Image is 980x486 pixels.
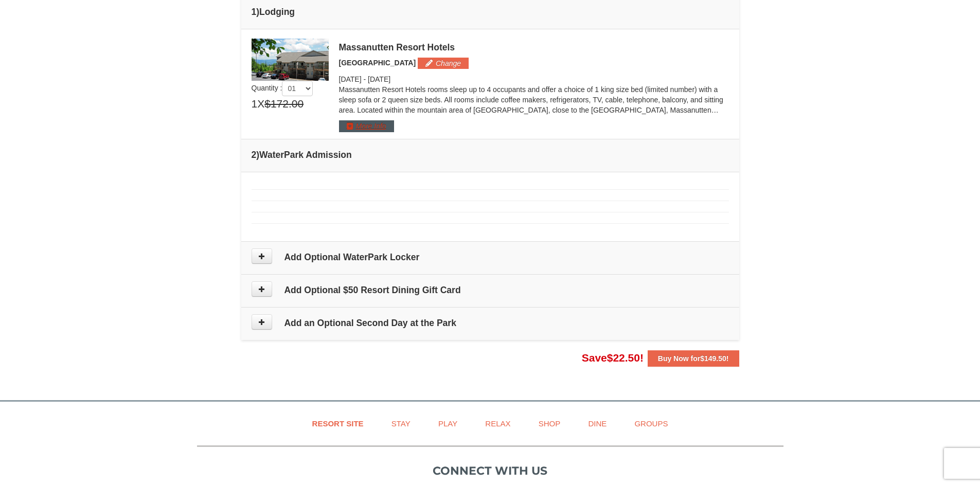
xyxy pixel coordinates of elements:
a: Stay [379,412,423,435]
span: $149.50 [700,354,726,363]
a: Relax [472,412,523,435]
button: Change [418,58,469,69]
img: 19219026-1-e3b4ac8e.jpg [252,39,329,81]
h4: Add Optional WaterPark Locker [252,252,729,262]
span: Quantity : [252,84,313,92]
a: Shop [526,412,574,435]
span: [DATE] [339,75,362,83]
h4: 1 Lodging [252,7,729,17]
strong: Buy Now for ! [658,354,729,363]
span: ) [256,7,259,17]
span: - [363,75,366,83]
span: $22.50 [607,352,640,364]
button: Buy Now for$149.50! [648,350,739,367]
span: X [257,96,264,112]
button: More Info [339,120,394,132]
span: [DATE] [368,75,390,83]
div: Massanutten Resort Hotels [339,42,729,52]
h4: Add an Optional Second Day at the Park [252,318,729,328]
a: Groups [621,412,681,435]
span: ) [256,150,259,160]
p: Massanutten Resort Hotels rooms sleep up to 4 occupants and offer a choice of 1 king size bed (li... [339,84,729,115]
p: Connect with us [197,462,783,479]
h4: 2 WaterPark Admission [252,150,729,160]
span: Save ! [582,352,644,364]
a: Resort Site [299,412,377,435]
h4: Add Optional $50 Resort Dining Gift Card [252,285,729,295]
span: [GEOGRAPHIC_DATA] [339,59,416,67]
a: Play [425,412,470,435]
a: Dine [575,412,619,435]
span: $172.00 [264,96,304,112]
span: 1 [252,96,258,112]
